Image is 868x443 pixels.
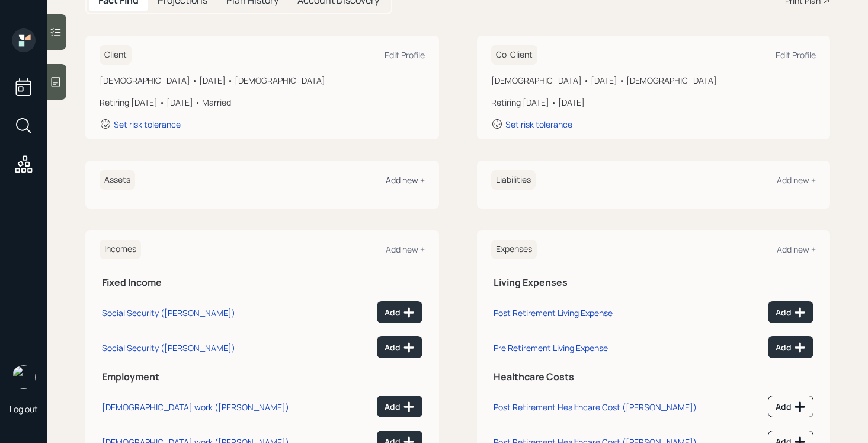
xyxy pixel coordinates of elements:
[102,401,289,413] div: [DEMOGRAPHIC_DATA] work ([PERSON_NAME])
[494,277,814,288] h5: Living Expenses
[776,49,816,60] div: Edit Profile
[9,403,38,415] div: Log out
[491,240,537,259] h6: Expenses
[12,365,36,389] img: michael-russo-headshot.png
[494,371,814,383] h5: Healthcare Costs
[386,244,425,255] div: Add new +
[377,336,422,358] button: Add
[377,396,422,417] button: Add
[385,307,415,318] div: Add
[102,277,422,288] h5: Fixed Income
[491,74,816,87] div: [DEMOGRAPHIC_DATA] • [DATE] • [DEMOGRAPHIC_DATA]
[491,45,537,65] h6: Co-Client
[491,96,816,109] div: Retiring [DATE] • [DATE]
[114,119,181,130] div: Set risk tolerance
[776,401,806,413] div: Add
[505,119,572,130] div: Set risk tolerance
[100,170,135,190] h6: Assets
[768,396,813,417] button: Add
[385,49,425,60] div: Edit Profile
[494,401,697,413] div: Post Retirement Healthcare Cost ([PERSON_NAME])
[100,96,425,109] div: Retiring [DATE] • [DATE] • Married
[102,307,235,318] div: Social Security ([PERSON_NAME])
[377,301,422,323] button: Add
[768,301,813,323] button: Add
[102,342,235,353] div: Social Security ([PERSON_NAME])
[100,240,141,259] h6: Incomes
[777,174,816,186] div: Add new +
[491,170,536,190] h6: Liabilities
[768,336,813,358] button: Add
[776,307,806,318] div: Add
[494,307,613,318] div: Post Retirement Living Expense
[102,371,422,383] h5: Employment
[386,174,425,186] div: Add new +
[776,342,806,353] div: Add
[100,45,132,65] h6: Client
[385,401,415,413] div: Add
[777,244,816,255] div: Add new +
[494,342,608,353] div: Pre Retirement Living Expense
[385,342,415,353] div: Add
[100,74,425,87] div: [DEMOGRAPHIC_DATA] • [DATE] • [DEMOGRAPHIC_DATA]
